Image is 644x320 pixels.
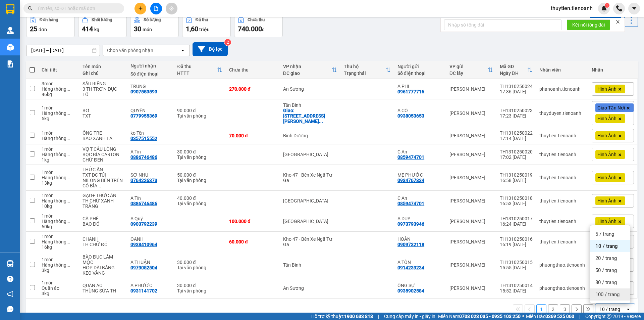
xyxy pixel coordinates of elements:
div: Quần áo [42,285,76,291]
div: Giao: 902 Nguyễn Duy, Phường 12, Quận 8, Hồ Chí Minh [283,108,337,124]
span: Hình Ảnh [597,218,616,224]
input: Select a date range. [26,45,100,56]
span: 740.000 [238,25,262,33]
button: Đơn hàng25đơn [26,13,75,37]
span: file-add [154,6,158,11]
img: warehouse-icon [7,27,14,34]
span: aim [169,6,174,11]
div: 1 món [42,234,76,239]
div: 0779955369 [130,113,157,119]
div: 3 kg [42,291,76,296]
div: 270.000 đ [229,86,276,92]
div: 0764226373 [130,178,157,183]
div: [GEOGRAPHIC_DATA] [283,152,337,157]
div: MẸ PHƯỚC [397,172,443,178]
span: ... [66,152,70,157]
strong: 1900 633 818 [344,314,373,319]
div: TH1310250023 [500,108,533,113]
button: plus [135,3,146,14]
div: Đơn hàng [40,17,58,22]
div: Số điện thoại [130,71,171,77]
button: aim [166,3,177,14]
button: Bộ lọc [193,42,228,56]
div: Hàng thông thường [42,86,76,92]
span: 1 [606,3,608,8]
span: Hỗ trợ kỹ thuật: [311,313,373,320]
div: Tại văn phòng [177,178,222,183]
sup: 2 [224,39,231,46]
div: TH1310250017 [500,216,533,221]
div: [GEOGRAPHIC_DATA] [283,198,337,203]
div: TH1310250014 [500,283,533,288]
span: search [28,6,33,11]
div: Ghi chú [83,71,124,76]
div: [PERSON_NAME] [449,262,493,268]
div: QUYÊN [130,108,171,113]
span: plus [138,6,143,11]
span: ... [66,86,70,92]
div: 46 kg [42,92,76,97]
div: ĐC lấy [449,71,488,76]
div: Tại văn phòng [177,288,222,293]
span: triệu [199,27,210,32]
div: 0886746486 [130,154,157,160]
div: thuytien.tienoanh [539,219,585,224]
div: Kho 47 - Bến Xe Ngã Tư Ga [283,172,337,183]
div: HOÀN [397,236,443,242]
div: A THUẬN [130,260,171,265]
div: Bình Dương [283,133,337,138]
div: GẠO+ THỨC ĂN [83,193,124,198]
span: 30 [134,25,141,33]
div: Số điện thoại [397,71,443,76]
div: Đã thu [177,64,217,69]
div: TH1310250016 [500,236,533,242]
div: Hàng thông thường [42,239,76,244]
div: ko Tên [130,130,171,136]
div: A CÒ [397,108,443,113]
span: ... [97,183,101,188]
div: BAO ĐỎ [83,221,124,227]
div: thuytien.tienoanh [539,239,585,244]
div: TRUNG [130,84,171,89]
span: ... [66,219,70,224]
button: 1 [536,304,546,314]
div: THỨC ĂN [83,167,124,172]
span: message [7,306,13,312]
div: A PHƯỚC [130,283,171,288]
div: BƠ [83,108,124,113]
div: 1 món [42,170,76,175]
span: Kết nối tổng đài [572,21,605,29]
div: 30.000 đ [177,283,222,288]
button: 2 [548,304,558,314]
div: 1 món [42,146,76,152]
div: [PERSON_NAME] [449,285,493,291]
div: 70.000 đ [229,133,276,138]
div: 3 món [42,81,76,86]
div: HTTT [177,71,217,76]
div: ĐC giao [283,71,332,76]
span: copyright [607,314,611,319]
div: 0961777716 [397,89,424,94]
th: Toggle SortBy [446,61,496,79]
div: An Sương [283,285,337,291]
div: 0909732118 [397,242,424,247]
span: Hình Ảnh [597,175,616,181]
div: SƠ NHU [130,172,171,178]
span: 20 / trang [595,255,617,262]
span: đ [262,27,265,32]
div: 0938410964 [130,242,157,247]
div: Kho 47 - Bến Xe Ngã Tư Ga [283,236,337,247]
div: 0907553593 [130,89,157,94]
div: 13 kg [42,180,76,186]
span: | [579,313,580,320]
span: 414 [82,25,93,33]
div: Người nhận [130,63,171,68]
div: thuytien.tienoanh [539,198,585,203]
div: Tại văn phòng [177,113,222,119]
span: đơn [39,27,47,32]
div: Đã thu [196,17,208,22]
input: Tìm tên, số ĐT hoặc mã đơn [37,5,116,12]
div: Tân Bình [283,102,337,108]
span: question-circle [7,276,13,282]
div: [PERSON_NAME] [449,198,493,203]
